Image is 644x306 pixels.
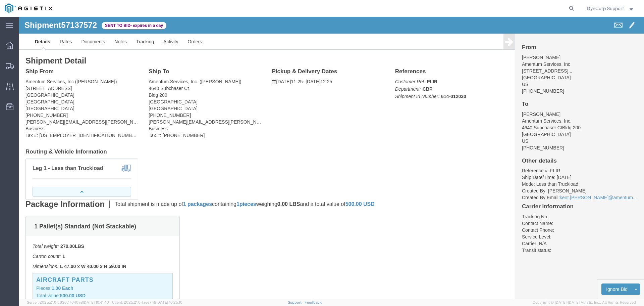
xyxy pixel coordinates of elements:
a: Support [288,300,305,304]
span: Copyright © [DATE]-[DATE] Agistix Inc., All Rights Reserved [533,300,636,305]
iframe: FS Legacy Container [19,17,644,299]
span: [DATE] 10:25:10 [156,300,182,304]
a: Feedback [305,300,322,304]
span: [DATE] 10:41:40 [83,300,109,304]
span: Client: 2025.21.0-faee749 [112,300,182,304]
span: Server: 2025.21.0-c63077040a8 [27,300,109,304]
img: logo [5,3,52,13]
span: DynCorp Support [587,5,624,12]
button: DynCorp Support [587,4,635,12]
